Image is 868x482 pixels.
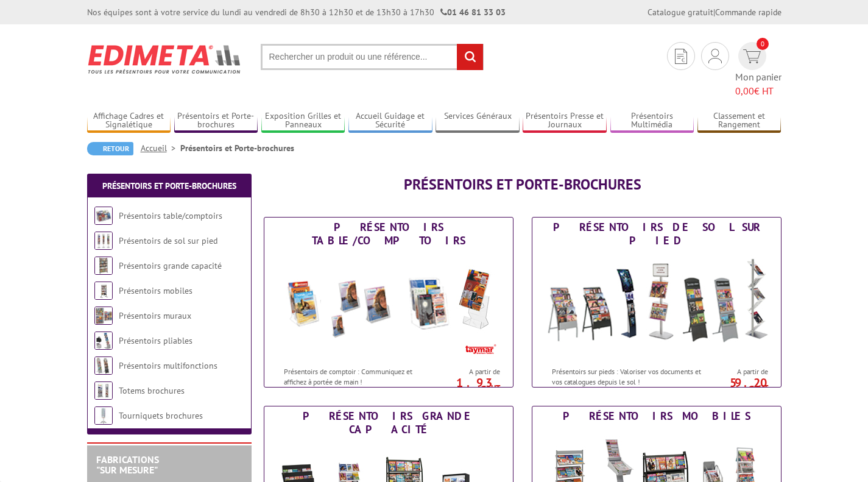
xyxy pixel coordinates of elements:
span: 0,00 [735,85,754,97]
a: Présentoirs de sol sur pied [119,235,217,246]
a: Services Généraux [436,111,520,131]
p: Présentoirs sur pieds : Valoriser vos documents et vos catalogues depuis le sol ! [552,366,703,387]
sup: HT [759,383,768,393]
img: devis rapide [708,49,722,63]
a: Accueil [141,143,180,154]
img: Présentoirs pliables [94,331,113,350]
a: Présentoirs Multimédia [610,111,694,131]
img: Présentoirs muraux [94,307,113,325]
a: Présentoirs table/comptoirs Présentoirs table/comptoirs Présentoirs de comptoir : Communiquez et ... [264,217,513,388]
h1: Présentoirs et Porte-brochures [264,177,782,193]
img: Présentoirs mobiles [94,282,113,300]
img: Présentoirs grande capacité [94,257,113,275]
a: Présentoirs grande capacité [119,260,222,271]
img: Totems brochures [94,381,113,400]
img: Edimeta [87,37,242,82]
a: Présentoirs pliables [119,335,192,346]
a: Présentoirs table/comptoirs [119,210,222,221]
li: Présentoirs et Porte-brochures [180,142,294,154]
img: Présentoirs de sol sur pied [544,250,769,360]
a: Classement et Rangement [697,111,782,131]
img: Présentoirs table/comptoirs [94,207,113,225]
a: Présentoirs de sol sur pied Présentoirs de sol sur pied Présentoirs sur pieds : Valoriser vos doc... [532,217,782,388]
img: Tourniquets brochures [94,406,113,425]
a: Présentoirs Presse et Journaux [523,111,607,131]
a: Présentoirs et Porte-brochures [174,111,258,131]
input: Rechercher un produit ou une référence... [261,44,484,70]
a: Affichage Cadres et Signalétique [87,111,171,131]
a: Présentoirs muraux [119,310,191,321]
img: Présentoirs de sol sur pied [94,232,113,250]
a: Présentoirs mobiles [119,285,192,296]
a: Présentoirs et Porte-brochures [102,180,236,191]
div: Présentoirs de sol sur pied [535,221,778,247]
sup: HT [491,383,500,393]
img: devis rapide [743,49,761,63]
span: Mon panier [735,70,782,98]
img: Présentoirs table/comptoirs [276,250,501,360]
p: 59.20 € [700,379,768,394]
p: Présentoirs de comptoir : Communiquez et affichez à portée de main ! [284,366,435,387]
a: Catalogue gratuit [647,7,713,18]
a: Commande rapide [715,7,782,18]
span: A partir de [438,367,500,377]
div: Présentoirs table/comptoirs [267,221,510,247]
a: devis rapide 0 Mon panier 0,00€ HT [735,42,782,98]
a: Présentoirs multifonctions [119,360,217,371]
a: Exposition Grilles et Panneaux [261,111,345,131]
a: Tourniquets brochures [119,410,203,421]
span: 0 [757,38,769,50]
div: | [647,6,782,18]
div: Présentoirs grande capacité [267,409,510,436]
img: Présentoirs multifonctions [94,356,113,375]
a: Totems brochures [119,385,185,396]
span: € HT [735,84,782,98]
div: Nos équipes sont à votre service du lundi au vendredi de 8h30 à 12h30 et de 13h30 à 17h30 [87,6,506,18]
p: 1.93 € [432,379,500,394]
strong: 01 46 81 33 03 [440,7,506,18]
input: rechercher [457,44,483,70]
a: FABRICATIONS"Sur Mesure" [96,453,159,477]
a: Accueil Guidage et Sécurité [348,111,432,131]
span: A partir de [706,367,768,377]
img: devis rapide [675,49,687,64]
a: Retour [87,142,133,155]
div: Présentoirs mobiles [535,409,778,423]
